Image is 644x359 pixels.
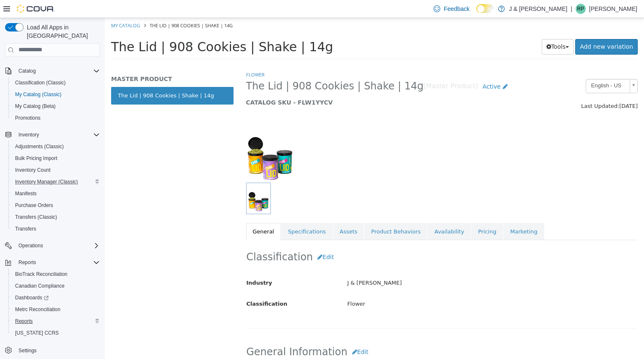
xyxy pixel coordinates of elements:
[15,241,47,251] button: Operations
[12,328,62,338] a: [US_STATE] CCRS
[6,4,35,10] a: My Catalog
[8,199,103,211] button: Purchase Orders
[323,205,366,223] a: Availability
[12,281,68,291] a: Canadian Compliance
[12,293,100,303] span: Dashboards
[142,283,183,289] span: Classification
[366,205,398,223] a: Pricing
[2,129,103,141] button: Inventory
[12,212,100,222] span: Transfers (Classic)
[8,315,103,327] button: Reports
[15,143,64,150] span: Adjustments (Classic)
[260,205,322,223] a: Product Behaviors
[12,177,100,187] span: Inventory Manager (Classic)
[8,164,103,176] button: Inventory Count
[378,65,396,72] span: Active
[18,131,39,138] span: Inventory
[8,327,103,339] button: [US_STATE] CCRS
[141,53,160,60] a: Flower
[12,113,44,123] a: Promotions
[15,346,40,356] a: Settings
[8,141,103,152] button: Adjustments (Classic)
[476,4,494,13] input: Dark Mode
[12,142,100,152] span: Adjustments (Classic)
[142,326,533,342] h2: General Information
[15,79,66,86] span: Classification (Classic)
[15,66,39,76] button: Catalog
[142,231,533,247] h2: Classification
[481,61,522,74] span: English - US
[15,178,78,185] span: Inventory Manager (Classic)
[12,316,36,326] a: Reports
[12,189,40,199] a: Manifests
[319,65,373,72] small: [Master Product]
[8,188,103,199] button: Manifests
[481,61,533,75] a: English - US
[12,165,100,175] span: Inventory Count
[243,326,268,342] button: Edit
[15,257,100,267] span: Reports
[514,85,533,91] span: [DATE]
[8,77,103,89] button: Classification (Classic)
[15,318,33,325] span: Reports
[18,242,43,249] span: Operations
[15,130,100,140] span: Inventory
[373,61,408,76] a: Active
[571,4,572,14] p: |
[12,165,54,175] a: Inventory Count
[12,316,100,326] span: Reports
[12,212,60,222] a: Transfers (Classic)
[12,101,59,111] a: My Catalog (Beta)
[141,205,176,223] a: General
[6,57,129,65] h5: MASTER PRODUCT
[17,5,55,13] img: Cova
[12,200,100,210] span: Purchase Orders
[45,4,128,10] span: The Lid | 908 Cookies | Shake | 14g
[15,345,100,355] span: Settings
[15,190,36,197] span: Manifests
[8,292,103,304] a: Dashboards
[236,279,539,293] div: Flower
[12,153,61,163] a: Bulk Pricing Import
[8,268,103,280] button: BioTrack Reconciliation
[12,101,100,111] span: My Catalog (Beta)
[12,224,100,234] span: Transfers
[236,258,539,273] div: J & [PERSON_NAME]
[12,293,52,303] a: Dashboards
[2,344,103,356] button: Settings
[15,241,100,251] span: Operations
[15,167,51,173] span: Inventory Count
[8,89,103,100] button: My Catalog (Classic)
[15,283,65,289] span: Canadian Compliance
[15,91,62,98] span: My Catalog (Classic)
[228,205,259,223] a: Assets
[8,304,103,315] button: Metrc Reconciliation
[12,113,100,123] span: Promotions
[15,115,41,121] span: Promotions
[8,176,103,188] button: Inventory Manager (Classic)
[23,23,100,40] span: Load All Apps in [GEOGRAPHIC_DATA]
[8,280,103,292] button: Canadian Compliance
[15,202,53,209] span: Purchase Orders
[470,21,533,37] a: Add new variation
[444,5,469,13] span: Feedback
[476,13,477,13] span: Dark Mode
[141,81,432,88] h5: CATALOG SKU - FLW1YYCV
[18,68,36,74] span: Catalog
[18,259,36,266] span: Reports
[208,231,234,247] button: Edit
[12,189,100,199] span: Manifests
[577,4,584,14] span: RP
[399,205,439,223] a: Marketing
[12,89,65,100] a: My Catalog (Classic)
[8,100,103,112] button: My Catalog (Beta)
[12,153,100,163] span: Bulk Pricing Import
[12,328,100,338] span: Washington CCRS
[12,177,81,187] a: Inventory Manager (Classic)
[12,89,100,100] span: My Catalog (Classic)
[12,269,100,279] span: BioTrack Reconciliation
[8,211,103,223] button: Transfers (Classic)
[8,223,103,235] button: Transfers
[12,224,39,234] a: Transfers
[142,262,168,268] span: Industry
